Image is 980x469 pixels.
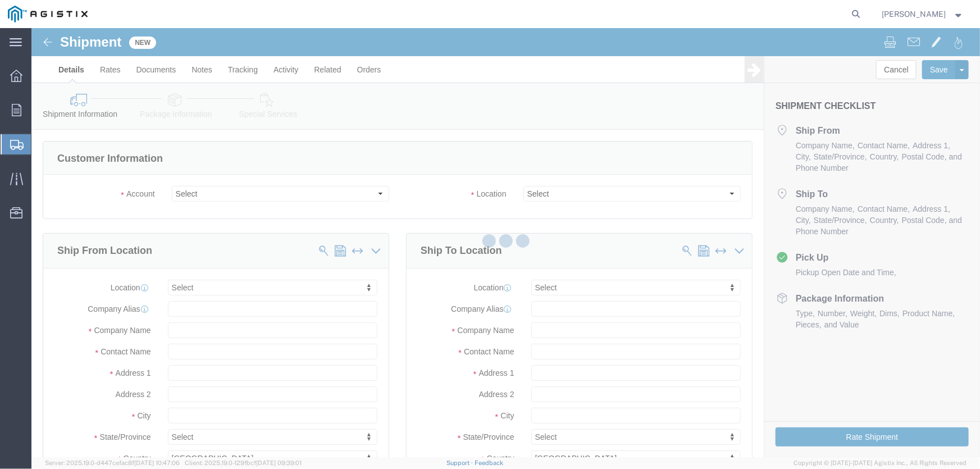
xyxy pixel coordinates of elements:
[185,459,302,466] span: Client: 2025.19.0-129fbcf
[134,459,180,466] span: [DATE] 10:47:06
[794,458,967,468] span: Copyright © [DATE]-[DATE] Agistix Inc., All Rights Reserved
[45,459,180,466] span: Server: 2025.19.0-d447cefac8f
[256,459,302,466] span: [DATE] 09:39:01
[882,7,965,21] button: [PERSON_NAME]
[446,459,475,466] a: Support
[475,459,503,466] a: Feedback
[882,8,946,20] span: Guillermina Leos
[8,6,88,22] img: logo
